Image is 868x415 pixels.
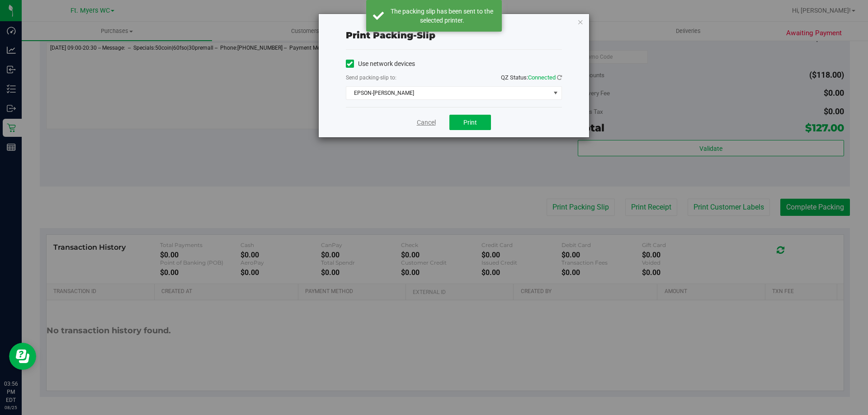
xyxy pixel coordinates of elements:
a: Cancel [417,118,436,127]
label: Send packing-slip to: [346,74,396,82]
div: The packing slip has been sent to the selected printer. [389,7,495,25]
iframe: Resource center [9,343,36,370]
span: Print [463,119,477,126]
span: EPSON-[PERSON_NAME] [346,87,550,99]
span: Connected [528,74,556,81]
span: Print packing-slip [346,30,435,41]
span: QZ Status: [501,74,562,81]
span: select [550,87,561,99]
label: Use network devices [346,59,415,69]
button: Print [449,115,491,130]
